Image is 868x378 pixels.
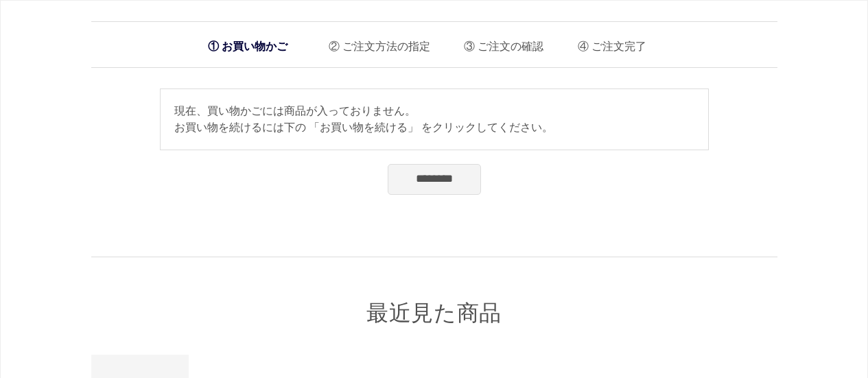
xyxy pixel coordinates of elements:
[160,88,709,150] div: 現在、買い物かごには商品が入っておりません。 お買い物を続けるには下の 「お買い物を続ける」 をクリックしてください。
[318,29,430,57] li: ご注文方法の指定
[567,29,646,57] li: ご注文完了
[454,29,543,57] li: ご注文の確認
[91,257,777,328] div: 最近見た商品
[201,32,294,60] li: お買い物かご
